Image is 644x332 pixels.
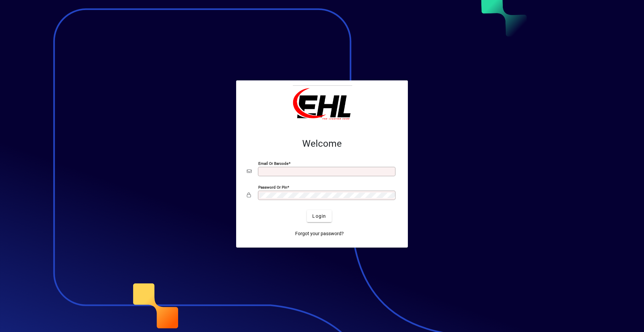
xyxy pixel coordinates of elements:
mat-label: Email or Barcode [258,161,288,166]
mat-label: Password or Pin [258,185,287,190]
h2: Welcome [247,138,397,149]
a: Forgot your password? [292,227,346,240]
span: Login [312,213,326,220]
button: Login [307,210,331,222]
span: Forgot your password? [295,230,344,237]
